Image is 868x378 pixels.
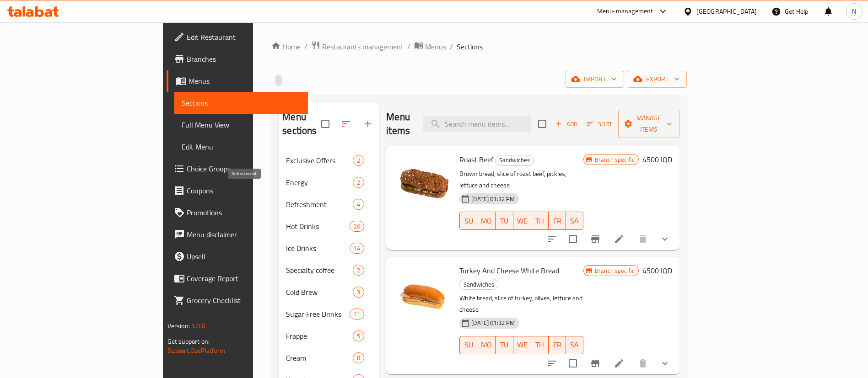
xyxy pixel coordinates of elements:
[279,237,379,259] div: Ice Drinks14
[353,330,364,341] div: items
[552,338,562,351] span: FR
[279,325,379,347] div: Frappe5
[182,97,301,108] span: Sections
[187,32,301,43] span: Edit Restaurant
[271,41,687,53] nav: breadcrumb
[353,178,364,187] span: 2
[513,212,531,230] button: WE
[591,266,638,275] span: Branch specific
[286,177,353,188] div: Energy
[167,245,308,267] a: Upsell
[167,224,308,245] a: Menu disclaimer
[353,332,364,341] span: 5
[350,243,364,254] div: items
[459,212,477,230] button: SU
[187,207,301,218] span: Promotions
[187,273,301,284] span: Coverage Report
[286,287,353,298] span: Cold Brew
[584,352,606,374] button: Branch-specific-item
[566,336,583,354] button: SA
[659,234,670,245] svg: Show Choices
[407,41,410,52] li: /
[696,6,757,16] div: [GEOGRAPHIC_DATA]
[182,119,301,130] span: Full Menu View
[353,354,364,362] span: 8
[635,74,679,85] span: export
[496,155,534,165] span: Sandwiches
[353,266,364,275] span: 2
[460,279,498,290] span: Sandwiches
[541,352,563,374] button: sort-choices
[350,222,364,231] span: 20
[286,265,353,276] div: Specialty coffee
[457,41,483,52] span: Sections
[353,287,364,298] div: items
[187,185,301,196] span: Coupons
[167,70,308,92] a: Menus
[335,113,357,135] span: Sort sections
[182,141,301,152] span: Edit Menu
[286,221,350,232] div: Hot Drinks
[587,119,612,129] span: Sort
[350,309,364,319] div: items
[187,251,301,262] span: Upsell
[459,279,498,290] div: Sandwiches
[618,110,679,138] button: Manage items
[541,228,563,250] button: sort-choices
[531,212,549,230] button: TH
[279,303,379,325] div: Sugar Free Drinks11
[496,336,513,354] button: TU
[187,229,301,240] span: Menu disclaimer
[496,212,513,230] button: TU
[552,117,581,131] button: Add
[167,158,308,180] a: Choice Groups
[279,149,379,171] div: Exclusive Offers2
[654,352,676,374] button: show more
[584,228,606,250] button: Branch-specific-item
[167,267,308,289] a: Coverage Report
[357,113,379,135] button: Add section
[464,338,474,351] span: SU
[286,352,353,363] span: Cream
[425,41,446,52] span: Menus
[481,214,492,228] span: MO
[464,214,474,228] span: SU
[585,117,615,131] button: Sort
[350,244,364,253] span: 14
[632,352,654,374] button: delete
[286,309,350,319] span: Sugar Free Drinks
[286,330,353,341] span: Frappe
[279,171,379,193] div: Energy2
[459,336,477,354] button: SU
[654,228,676,250] button: show more
[597,6,653,17] div: Menu-management
[279,215,379,237] div: Hot Drinks20
[167,320,190,332] span: Version:
[563,229,582,249] span: Select to update
[394,264,452,323] img: Turkey And Cheese White Bread
[459,168,583,191] p: Brown bread, slice of roast beef, pickles, lettuce and cheese
[167,48,308,70] a: Branches
[353,200,364,209] span: 4
[581,117,618,131] span: Sort items
[517,214,528,228] span: WE
[187,53,301,64] span: Branches
[554,119,579,129] span: Add
[167,202,308,224] a: Promotions
[286,155,353,166] div: Exclusive Offers
[174,92,308,114] a: Sections
[353,155,364,166] div: items
[659,358,670,369] svg: Show Choices
[279,259,379,281] div: Specialty coffee2
[191,320,205,332] span: 1.0.0
[549,212,566,230] button: FR
[353,199,364,210] div: items
[531,336,549,354] button: TH
[279,281,379,303] div: Cold Brew3
[517,338,528,351] span: WE
[499,214,509,228] span: TU
[468,319,518,327] span: [DATE] 01:32 PM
